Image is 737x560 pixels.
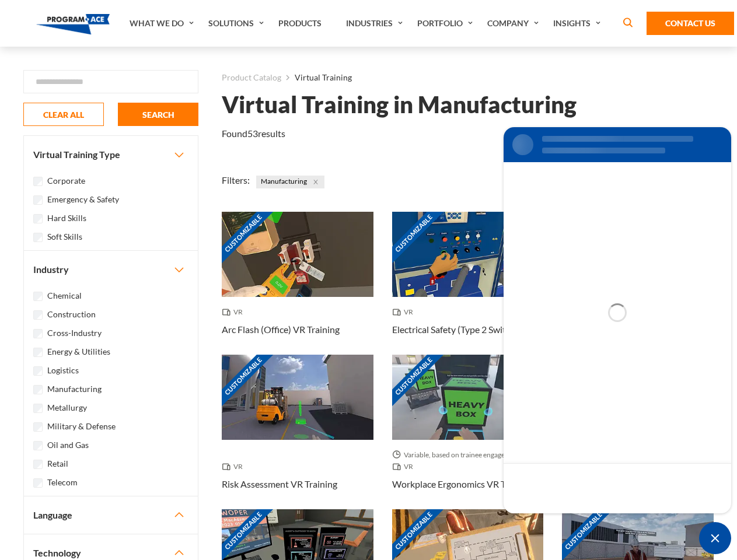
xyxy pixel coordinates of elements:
[33,404,43,413] input: Metallurgy
[33,233,43,242] input: Soft Skills
[33,292,43,301] input: Chemical
[47,476,78,489] label: Telecom
[392,212,544,355] a: Customizable Thumbnail - Electrical Safety (Type 2 Switchgear) VR Training VR Electrical Safety (...
[647,12,734,35] a: Contact Us
[222,127,285,141] p: Found results
[47,230,82,243] label: Soft Skills
[24,136,198,173] button: Virtual Training Type
[392,461,418,473] span: VR
[222,174,250,185] span: Filters:
[33,478,43,488] input: Telecom
[36,14,110,34] img: Program-Ace
[23,103,104,126] button: CLEAR ALL
[309,176,322,188] button: Close
[47,364,79,377] label: Logistics
[392,355,544,509] a: Customizable Thumbnail - Workplace Ergonomics VR Training Variable, based on trainee engagement w...
[501,124,734,516] iframe: SalesIQ Chat Window
[256,176,324,188] span: Manufacturing
[222,323,340,337] h3: Arc Flash (Office) VR Training
[247,128,258,139] em: 53
[24,496,198,534] button: Language
[33,329,43,338] input: Cross-Industry
[33,422,43,432] input: Military & Defense
[222,477,337,491] h3: Risk Assessment VR Training
[33,214,43,223] input: Hard Skills
[222,70,714,85] nav: breadcrumb
[33,348,43,357] input: Energy & Utilities
[33,460,43,469] input: Retail
[47,401,87,414] label: Metallurgy
[222,306,247,318] span: VR
[47,174,85,187] label: Corporate
[222,94,577,115] h1: Virtual Training in Manufacturing
[33,441,43,450] input: Oil and Gas
[47,193,119,206] label: Emergency & Safety
[47,439,89,452] label: Oil and Gas
[222,461,247,473] span: VR
[47,308,96,321] label: Construction
[24,251,198,288] button: Industry
[47,345,110,358] label: Energy & Utilities
[699,522,731,554] span: Minimize live chat window
[392,306,418,318] span: VR
[47,327,102,339] label: Cross-Industry
[33,366,43,376] input: Logistics
[699,522,731,554] div: Chat Widget
[222,355,373,509] a: Customizable Thumbnail - Risk Assessment VR Training VR Risk Assessment VR Training
[281,70,352,85] li: Virtual Training
[222,70,281,85] a: Product Catalog
[47,383,102,395] label: Manufacturing
[47,457,68,470] label: Retail
[47,212,86,225] label: Hard Skills
[392,477,533,491] h3: Workplace Ergonomics VR Training
[392,449,544,461] span: Variable, based on trainee engagement with exercises.
[33,177,43,186] input: Corporate
[47,289,82,302] label: Chemical
[392,323,544,337] h3: Electrical Safety (Type 2 Switchgear) VR Training
[222,212,373,355] a: Customizable Thumbnail - Arc Flash (Office) VR Training VR Arc Flash (Office) VR Training
[33,195,43,205] input: Emergency & Safety
[33,310,43,320] input: Construction
[47,420,116,433] label: Military & Defense
[33,385,43,394] input: Manufacturing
